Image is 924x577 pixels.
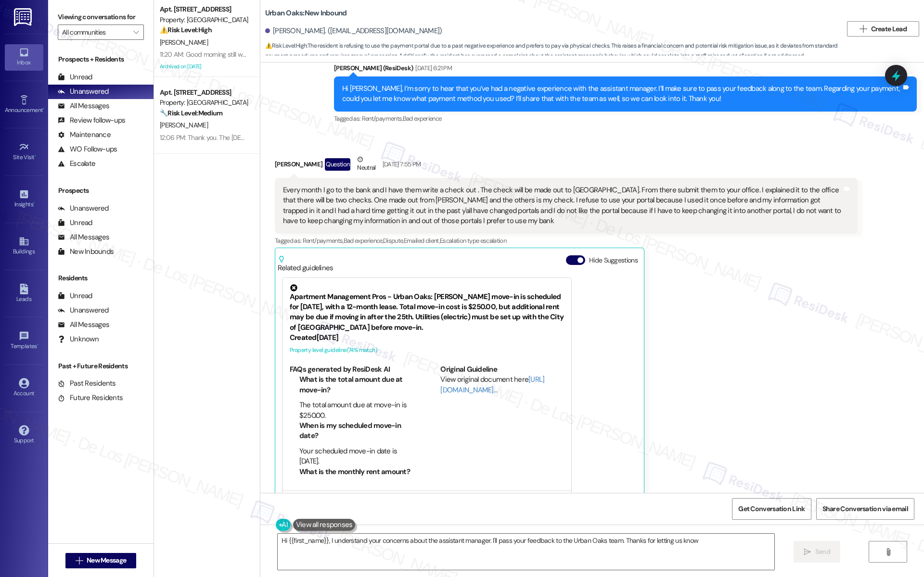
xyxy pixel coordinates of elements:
i:  [860,25,867,33]
a: Inbox [5,44,43,70]
span: • [43,105,44,112]
span: New Message [87,555,126,565]
div: Prospects [48,186,154,196]
div: All Messages [58,320,109,330]
span: Get Conversation Link [738,504,805,514]
span: Bad experience , [344,237,383,245]
div: New Inbounds [58,247,114,257]
div: Residents [48,273,154,283]
div: WO Follow-ups [58,144,117,154]
div: Archived on [DATE] [159,61,250,73]
div: Property: [GEOGRAPHIC_DATA] [160,98,249,108]
div: Apartment Management Pros - Urban Oaks: [PERSON_NAME] move-in is scheduled for [DATE], with a 12-... [290,284,564,333]
div: [PERSON_NAME] [275,154,858,178]
div: Past + Future Residents [48,361,154,371]
span: Dispute , [383,237,404,245]
li: When is my scheduled move-in date? [299,421,413,441]
div: Review follow-ups [58,115,125,125]
div: All Messages [58,101,109,111]
label: Viewing conversations for [58,10,144,25]
li: What is the total amount due at move-in? [299,375,413,395]
span: [PERSON_NAME] [160,121,208,129]
li: Your scheduled move-in date is [DATE]. [299,446,413,467]
div: Every month I go to the bank and I have them write a check out . The check will be made out to [G... [283,185,842,226]
span: Escalation type escalation [440,237,506,245]
div: 12:06 PM: Thank you. The [DEMOGRAPHIC_DATA] should havd dropped checks off . Did you guys receive... [160,133,471,142]
label: Hide Suggestions [589,255,638,265]
li: What is the monthly rent amount? [299,467,413,477]
a: Site Visit • [5,139,43,165]
button: Share Conversation via email [816,498,914,520]
span: • [33,200,35,206]
div: Property: [GEOGRAPHIC_DATA] [160,15,249,25]
div: Past Residents [58,378,116,389]
div: [PERSON_NAME] (ResiDesk) [334,63,917,76]
span: Rent/payments , [303,237,344,245]
button: Get Conversation Link [732,498,811,520]
span: Send [815,547,830,557]
textarea: Hi {{first_name}}, I understand your concerns about the assistant manager. I'll pass your feedbac... [278,534,774,570]
div: Unread [58,291,92,301]
span: Emailed client , [404,237,440,245]
strong: ⚠️ Risk Level: High [265,42,307,50]
div: [PERSON_NAME]. ([EMAIL_ADDRESS][DOMAIN_NAME]) [265,26,442,36]
div: View original document here [440,375,564,395]
div: Question [325,158,350,170]
span: • [37,341,38,348]
div: Escalate [58,159,95,169]
span: Create Lead [871,24,907,34]
a: Buildings [5,233,43,259]
div: Property level guideline ( 74 % match) [290,345,564,355]
div: Unanswered [58,305,109,315]
div: Unread [58,218,92,228]
a: Insights • [5,186,43,212]
span: [PERSON_NAME] [160,38,208,47]
i:  [76,557,83,564]
img: ResiDesk Logo [14,8,34,26]
div: Maintenance [58,130,111,140]
div: Unanswered [58,203,109,213]
div: Unanswered [58,87,109,97]
button: Create Lead [847,21,919,37]
span: : The resident is refusing to use the payment portal due to a past negative experience and prefer... [265,41,842,62]
div: Hi [PERSON_NAME], I’m sorry to hear that you’ve had a negative experience with the assistant mana... [342,84,901,104]
button: Send [794,541,840,563]
i:  [133,28,139,36]
div: Future Residents [58,393,123,403]
span: • [35,152,36,159]
b: FAQs generated by ResiDesk AI [290,364,390,374]
strong: 🔧 Risk Level: Medium [160,109,222,117]
span: Rent/payments , [362,114,403,123]
i:  [885,548,892,556]
button: New Message [65,553,137,568]
div: [DATE] 7:55 PM [380,159,421,169]
div: All Messages [58,232,109,242]
div: Unknown [58,334,99,344]
a: Support [5,422,43,448]
div: Apt. [STREET_ADDRESS] [160,88,249,98]
div: Apt. [STREET_ADDRESS] [160,4,249,14]
i:  [804,548,811,556]
div: Tagged as: [334,112,917,125]
span: Bad experience [403,114,442,123]
a: [URL][DOMAIN_NAME]… [440,375,544,394]
div: [DATE] 6:21 PM [413,63,452,73]
a: Templates • [5,328,43,354]
div: Prospects + Residents [48,54,154,64]
div: Neutral [355,154,377,175]
a: Account [5,375,43,401]
strong: ⚠️ Risk Level: High [160,25,212,34]
div: Unread [58,72,92,82]
div: Tagged as: [275,234,858,248]
div: Created [DATE] [290,333,564,343]
a: Leads [5,281,43,307]
input: All communities [62,25,128,40]
div: Related guidelines [278,255,334,273]
div: 11:20 AM: Good morning still waiting to see what's going on about my last rent payment I send pro... [160,50,824,59]
span: Share Conversation via email [822,504,908,514]
li: The total amount due at move-in is $250.00. [299,400,413,421]
b: Urban Oaks: New Inbound [265,8,347,18]
b: Original Guideline [440,364,497,374]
